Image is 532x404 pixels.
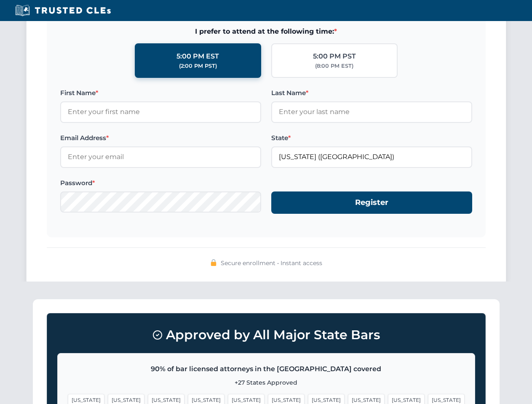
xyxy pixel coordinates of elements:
[60,101,261,122] input: Enter your first name
[13,4,113,17] img: Trusted CLEs
[68,378,465,387] p: +27 States Approved
[60,146,261,167] input: Enter your email
[313,51,356,62] div: 5:00 PM PST
[315,62,353,70] div: (8:00 PM EST)
[57,324,475,346] h3: Approved by All Major State Bars
[271,133,472,143] label: State
[68,364,465,375] p: 90% of bar licensed attorneys in the [GEOGRAPHIC_DATA] covered
[271,88,472,98] label: Last Name
[60,178,261,188] label: Password
[221,258,322,268] span: Secure enrollment • Instant access
[60,88,261,98] label: First Name
[210,259,217,266] img: 🔒
[271,191,472,214] button: Register
[60,133,261,143] label: Email Address
[271,146,472,167] input: Florida (FL)
[176,51,219,62] div: 5:00 PM EST
[271,101,472,122] input: Enter your last name
[60,26,472,37] span: I prefer to attend at the following time:
[179,62,217,70] div: (2:00 PM PST)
